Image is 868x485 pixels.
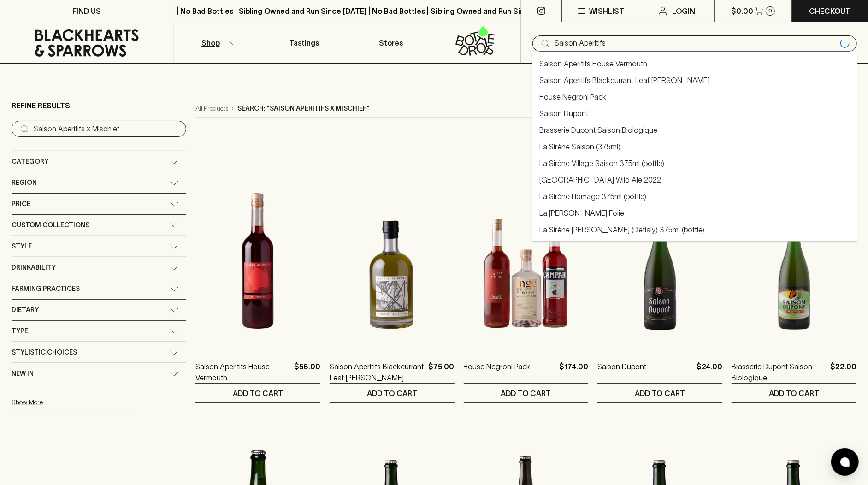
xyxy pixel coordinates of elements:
div: Farming Practices [12,278,186,299]
a: House Negroni Pack [464,361,531,383]
span: Custom Collections [12,219,89,231]
p: Shop [201,37,220,48]
a: Saison Aperitifs Blackcurrant Leaf [PERSON_NAME] [539,75,709,86]
p: FIND US [72,6,101,17]
button: ADD TO CART [464,384,589,402]
div: Type [12,321,186,342]
p: $24.00 [697,361,722,383]
img: Saison Aperitifs House Vermouth [195,186,320,347]
a: Stores [348,22,434,63]
img: Saison Dupont [597,186,722,347]
p: 0 [768,8,772,13]
p: ADD TO CART [367,388,417,399]
p: ADD TO CART [501,388,551,399]
p: Checkout [809,6,850,17]
p: Search: "Saison Aperitifs x Mischief" [237,104,370,113]
button: ADD TO CART [597,384,722,402]
img: Brasserie Dupont Saison Biologique [732,186,856,347]
button: ADD TO CART [732,384,856,402]
div: New In [12,363,186,384]
a: [GEOGRAPHIC_DATA] Wild Ale 2022 [539,174,661,185]
p: $75.00 [429,361,455,383]
input: Try “Pinot noir” [34,122,179,136]
a: Saison Aperitifs House Vermouth [539,58,647,69]
span: Price [12,198,30,210]
span: New In [12,368,34,379]
a: All Products [195,104,228,113]
img: bubble-icon [840,457,850,467]
a: La [PERSON_NAME] Folie [539,207,624,219]
p: $22.00 [830,361,856,383]
p: $0.00 [731,6,753,17]
div: Drinkability [12,257,186,278]
div: Stylistic Choices [12,342,186,363]
button: Shop [174,22,261,63]
span: Stylistic Choices [12,347,77,358]
p: ADD TO CART [635,388,685,399]
a: House Negroni Pack [539,91,606,102]
button: ADD TO CART [195,384,320,402]
div: Style [12,236,186,257]
p: Refine Results [12,100,70,111]
a: Saison Aperitifs House Vermouth [195,361,290,383]
span: Drinkability [12,262,56,273]
a: Tastings [261,22,348,63]
button: ADD TO CART [330,384,455,402]
span: Style [12,241,32,252]
p: Wishlist [589,6,624,17]
a: La Sirène Homage 375ml (bottle) [539,191,646,202]
div: Dietary [12,300,186,320]
span: Region [12,177,37,189]
a: Saison Dupont [597,361,646,383]
a: Brasserie Dupont Saison Biologique [732,361,827,383]
span: Type [12,325,28,337]
p: $56.00 [294,361,320,383]
div: Price [12,194,186,214]
p: $174.00 [559,361,588,383]
p: ADD TO CART [233,388,283,399]
p: Stores [379,37,403,48]
a: La Sirène Saison (375ml) [539,141,620,152]
span: Dietary [12,304,39,316]
a: La Sirène [PERSON_NAME] (Defialy) 375ml (bottle) [539,224,704,235]
a: Brasserie Dupont Saison Biologique [539,124,657,136]
div: Custom Collections [12,215,186,236]
div: Category [12,151,186,172]
img: House Negroni Pack [464,186,589,347]
span: Farming Practices [12,283,80,295]
p: Tastings [289,37,319,48]
input: Try "Pinot noir" [555,36,837,51]
img: Saison Aperitifs Blackcurrant Leaf Amaro [330,186,455,347]
p: Login [672,6,695,17]
a: La Sirène Village Saison 375ml (bottle) [539,158,664,169]
a: Saison Dupont [539,108,588,119]
a: Saison Aperitifs Blackcurrant Leaf [PERSON_NAME] [330,361,425,383]
span: Category [12,156,48,167]
button: Show More [12,393,132,412]
p: ADD TO CART [769,388,819,399]
div: Region [12,172,186,193]
p: › [232,104,234,113]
